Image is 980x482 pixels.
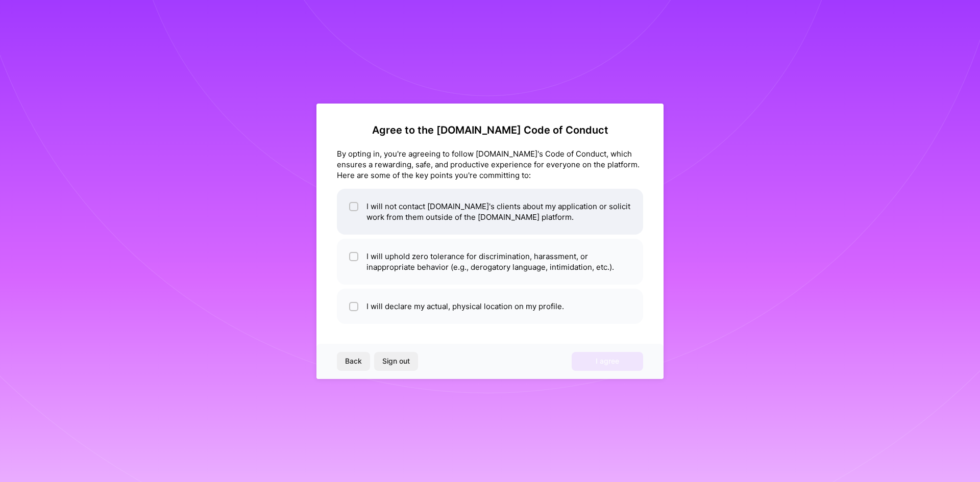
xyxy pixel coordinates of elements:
span: Sign out [382,356,410,366]
li: I will declare my actual, physical location on my profile. [337,289,643,324]
span: Back [345,356,362,366]
button: Back [337,352,370,370]
div: By opting in, you're agreeing to follow [DOMAIN_NAME]'s Code of Conduct, which ensures a rewardin... [337,148,643,181]
li: I will not contact [DOMAIN_NAME]'s clients about my application or solicit work from them outside... [337,189,643,235]
h2: Agree to the [DOMAIN_NAME] Code of Conduct [337,124,643,136]
li: I will uphold zero tolerance for discrimination, harassment, or inappropriate behavior (e.g., der... [337,239,643,285]
button: Sign out [374,352,418,370]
